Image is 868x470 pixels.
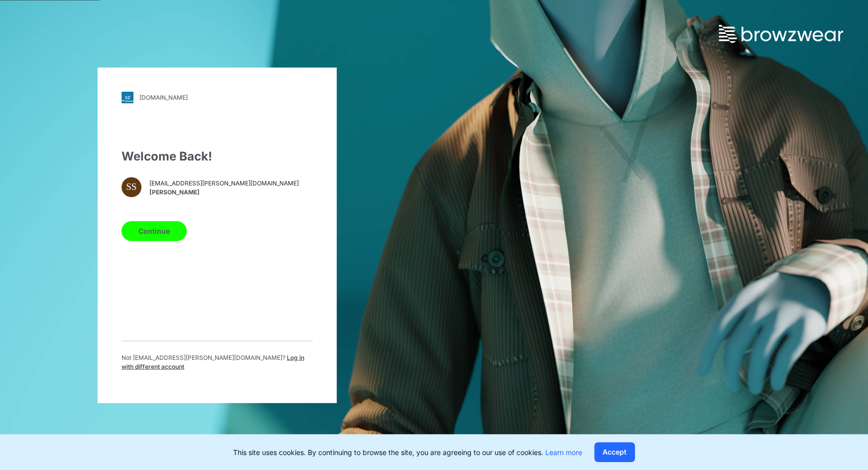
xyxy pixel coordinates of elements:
[233,447,582,458] p: This site uses cookies. By continuing to browse the site, you are agreeing to our use of cookies.
[139,94,188,101] div: [DOMAIN_NAME]
[122,353,313,371] p: Not [EMAIL_ADDRESS][PERSON_NAME][DOMAIN_NAME] ?
[149,188,299,197] span: [PERSON_NAME]
[122,221,187,241] button: Continue
[149,179,299,188] span: [EMAIL_ADDRESS][PERSON_NAME][DOMAIN_NAME]
[122,177,141,197] div: SS
[594,442,635,462] button: Accept
[122,91,313,103] a: [DOMAIN_NAME]
[122,91,133,103] img: svg+xml;base64,PHN2ZyB3aWR0aD0iMjgiIGhlaWdodD0iMjgiIHZpZXdCb3g9IjAgMCAyOCAyOCIgZmlsbD0ibm9uZSIgeG...
[545,448,582,457] a: Learn more
[122,147,313,165] div: Welcome Back!
[719,25,843,43] img: browzwear-logo.73288ffb.svg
